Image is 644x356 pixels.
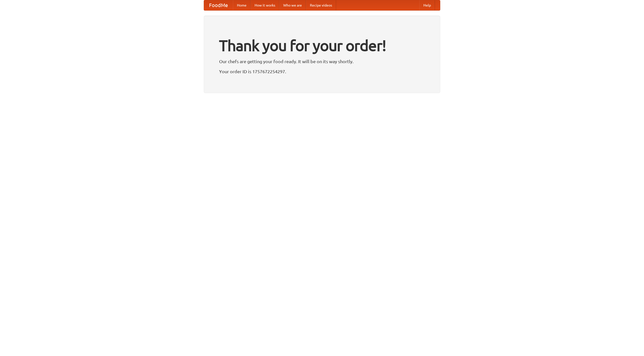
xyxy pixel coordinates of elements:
a: How it works [251,0,279,10]
p: Our chefs are getting your food ready. It will be on its way shortly. [219,58,425,65]
a: FoodMe [204,0,233,10]
p: Your order ID is 1757672254297. [219,68,425,75]
a: Who we are [279,0,306,10]
a: Help [419,0,435,10]
h1: Thank you for your order! [219,33,425,58]
a: Home [233,0,251,10]
a: Recipe videos [306,0,336,10]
